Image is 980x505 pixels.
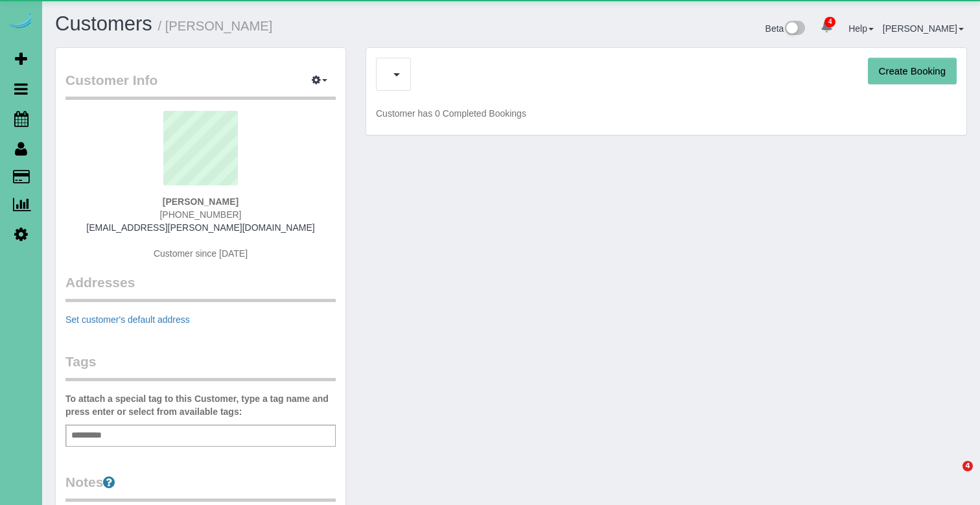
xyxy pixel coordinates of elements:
img: New interface [784,21,805,38]
a: Beta [765,23,806,34]
a: [EMAIL_ADDRESS][PERSON_NAME][DOMAIN_NAME] [86,222,314,233]
label: To attach a special tag to this Customer, type a tag name and press enter or select from availabl... [65,392,336,418]
span: 4 [824,17,835,27]
legend: Notes [65,473,336,502]
span: 4 [962,461,973,471]
iframe: Intercom live chat [936,461,967,492]
small: / [PERSON_NAME] [158,19,273,33]
img: Automaid Logo [8,13,34,31]
a: Set customer's default address [65,314,190,325]
p: Customer has 0 Completed Bookings [376,107,957,120]
a: Customers [55,12,152,35]
legend: Customer Info [65,71,336,100]
span: [PHONE_NUMBER] [159,209,241,220]
a: Help [848,23,874,34]
strong: [PERSON_NAME] [163,196,239,207]
button: Create Booking [868,58,957,85]
a: [PERSON_NAME] [883,23,964,34]
a: 4 [814,13,839,41]
span: Customer since [DATE] [154,248,248,259]
legend: Tags [65,352,336,381]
